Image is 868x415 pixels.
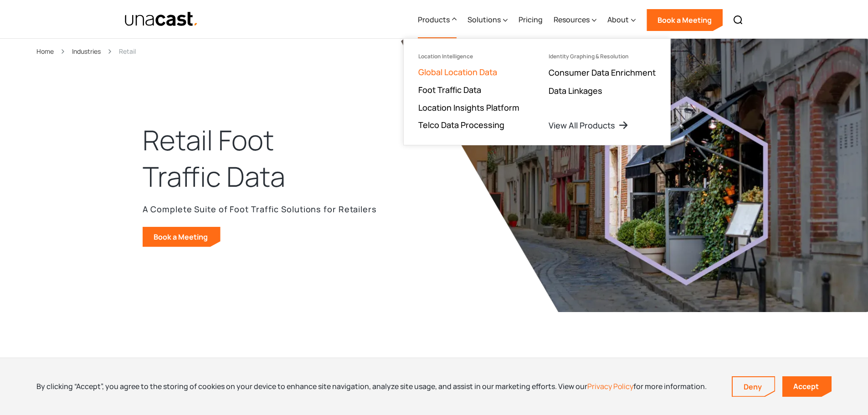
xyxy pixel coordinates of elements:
[587,381,633,391] a: Privacy Policy
[519,1,543,39] a: Pricing
[647,9,723,31] a: Book a Meeting
[782,376,832,397] a: Accept
[36,46,54,56] a: Home
[607,1,636,39] div: About
[549,67,656,78] a: Consumer Data Enrichment
[549,120,629,131] a: View All Products
[418,14,450,25] div: Products
[733,15,744,26] img: Search icon
[418,102,519,113] a: Location Insights Platform
[418,67,497,77] a: Global Location Data
[143,227,221,247] a: Book a Meeting
[124,11,199,27] a: home
[554,1,596,39] div: Resources
[554,14,590,25] div: Resources
[418,53,473,60] div: Location Intelligence
[418,84,481,95] a: Foot Traffic Data
[733,377,775,396] a: Deny
[143,202,377,216] p: A Complete Suite of Foot Traffic Solutions for Retailers
[143,122,302,195] h1: Retail Foot Traffic Data
[607,14,629,25] div: About
[418,1,457,39] div: Products
[549,85,602,96] a: Data Linkages
[119,46,136,56] div: Retail
[467,14,501,25] div: Solutions
[467,1,508,39] div: Solutions
[403,38,671,145] nav: Products
[124,11,199,27] img: Unacast text logo
[549,53,629,60] div: Identity Graphing & Resolution
[418,119,504,130] a: Telco Data Processing
[36,381,707,391] div: By clicking “Accept”, you agree to the storing of cookies on your device to enhance site navigati...
[72,46,101,56] a: Industries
